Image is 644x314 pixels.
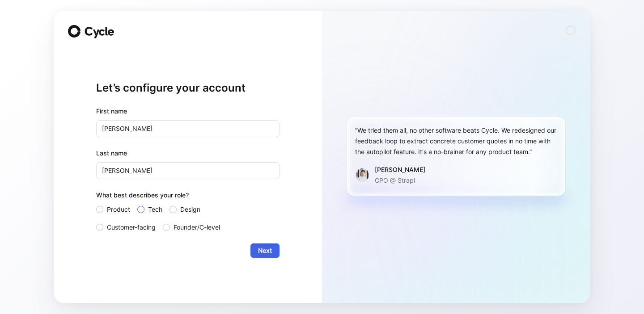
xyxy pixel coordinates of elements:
span: Product [107,204,130,215]
div: First name [96,106,280,117]
h1: Let’s configure your account [96,81,280,95]
input: John [96,120,280,137]
button: Next [250,243,280,258]
p: CPO @ Strapi [375,175,425,186]
div: [PERSON_NAME] [375,164,425,175]
div: “We tried them all, no other software beats Cycle. We redesigned our feedback loop to extract con... [355,125,557,157]
span: Tech [148,204,162,215]
label: Last name [96,148,280,159]
span: Next [258,245,272,256]
span: Customer-facing [107,222,156,233]
span: Founder/C-level [174,222,220,233]
input: Doe [96,162,280,179]
div: What best describes your role? [96,190,280,204]
span: Design [180,204,200,215]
